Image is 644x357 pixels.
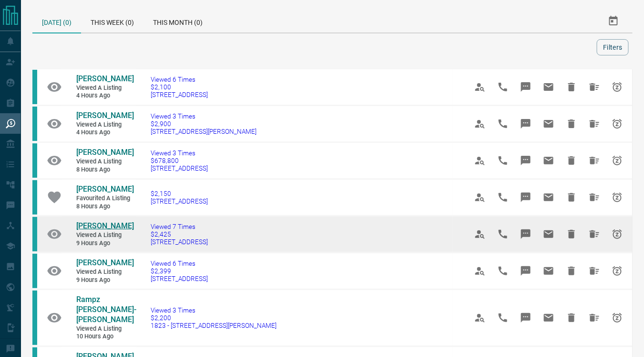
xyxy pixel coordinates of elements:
span: [PERSON_NAME] [76,221,134,230]
span: [PERSON_NAME] [76,74,134,83]
span: Snooze [606,306,629,329]
div: This Week (0) [81,10,143,32]
span: Hide [560,306,583,329]
span: Viewed a Listing [76,325,133,333]
button: Select Date Range [602,10,625,32]
span: Message [514,260,537,282]
span: [STREET_ADDRESS] [151,275,208,282]
span: Hide [560,149,583,172]
a: Viewed 3 Times$2,2001823 - [STREET_ADDRESS][PERSON_NAME] [151,306,276,329]
span: Favourited a Listing [76,195,133,203]
div: condos.ca [32,70,37,104]
span: $2,150 [151,190,208,197]
span: [STREET_ADDRESS] [151,164,208,172]
span: Snooze [606,112,629,135]
span: View Profile [469,306,491,329]
span: Hide All from Katia Shmanay [583,223,606,246]
div: condos.ca [32,107,37,141]
a: [PERSON_NAME] [76,74,133,84]
span: Viewed a Listing [76,158,133,166]
span: Hide [560,112,583,135]
span: Message [514,186,537,209]
a: Rampz [PERSON_NAME]-[PERSON_NAME] [76,295,133,325]
span: Email [537,112,560,135]
a: $2,150[STREET_ADDRESS] [151,190,208,205]
span: Message [514,76,537,98]
span: Call [491,306,514,329]
span: Call [491,260,514,282]
span: Viewed 3 Times [151,112,256,120]
span: Call [491,223,514,246]
span: Rampz [PERSON_NAME]-[PERSON_NAME] [76,295,136,324]
span: Hide All from Sepideh Karimi [583,76,606,98]
span: Snooze [606,149,629,172]
span: Call [491,76,514,98]
span: [PERSON_NAME] [76,111,134,120]
span: Hide [560,223,583,246]
div: [DATE] (0) [32,10,81,33]
span: Message [514,223,537,246]
span: Message [514,149,537,172]
span: View Profile [469,260,491,282]
span: 9 hours ago [76,239,133,248]
span: Viewed 3 Times [151,306,276,314]
span: Hide [560,76,583,98]
div: condos.ca [32,254,37,288]
span: [STREET_ADDRESS] [151,91,208,98]
span: $2,100 [151,83,208,91]
span: Viewed a Listing [76,268,133,276]
span: Email [537,186,560,209]
a: [PERSON_NAME] [76,111,133,121]
span: Viewed a Listing [76,231,133,239]
span: View Profile [469,112,491,135]
span: [STREET_ADDRESS] [151,238,208,246]
span: $678,800 [151,157,208,164]
span: Hide [560,186,583,209]
span: 8 hours ago [76,166,133,174]
span: Viewed a Listing [76,84,133,92]
span: 4 hours ago [76,92,133,100]
span: Snooze [606,186,629,209]
span: Message [514,306,537,329]
a: Viewed 6 Times$2,399[STREET_ADDRESS] [151,260,208,282]
span: 10 hours ago [76,333,133,341]
span: 1823 - [STREET_ADDRESS][PERSON_NAME] [151,322,276,329]
span: View Profile [469,76,491,98]
span: Hide All from Valentyna Tkach [583,186,606,209]
a: Viewed 3 Times$2,900[STREET_ADDRESS][PERSON_NAME] [151,112,256,135]
span: $2,425 [151,230,208,238]
span: View Profile [469,186,491,209]
span: Snooze [606,76,629,98]
span: Hide All from Parisa Hafezi [583,112,606,135]
div: condos.ca [32,143,37,178]
a: Viewed 3 Times$678,800[STREET_ADDRESS] [151,149,208,172]
div: condos.ca [32,217,37,251]
span: View Profile [469,223,491,246]
span: Email [537,260,560,282]
span: Call [491,186,514,209]
div: This Month (0) [143,10,212,32]
span: Hide All from Sam G [583,149,606,172]
span: Viewed 3 Times [151,149,208,157]
span: 8 hours ago [76,203,133,211]
span: $2,399 [151,267,208,275]
span: Hide All from Rampz Smith-Ezra [583,306,606,329]
span: Call [491,149,514,172]
a: [PERSON_NAME] [76,221,133,231]
span: Viewed 7 Times [151,223,208,230]
a: Viewed 7 Times$2,425[STREET_ADDRESS] [151,223,208,246]
a: [PERSON_NAME] [76,258,133,268]
span: Snooze [606,223,629,246]
span: Message [514,112,537,135]
a: [PERSON_NAME] [76,148,133,158]
span: Viewed 6 Times [151,260,208,267]
span: Call [491,112,514,135]
span: [PERSON_NAME] [76,184,134,194]
a: Viewed 6 Times$2,100[STREET_ADDRESS] [151,76,208,98]
span: Viewed a Listing [76,121,133,129]
span: [STREET_ADDRESS] [151,197,208,205]
span: [PERSON_NAME] [76,258,134,267]
span: Snooze [606,260,629,282]
span: $2,900 [151,120,256,128]
span: 4 hours ago [76,129,133,137]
